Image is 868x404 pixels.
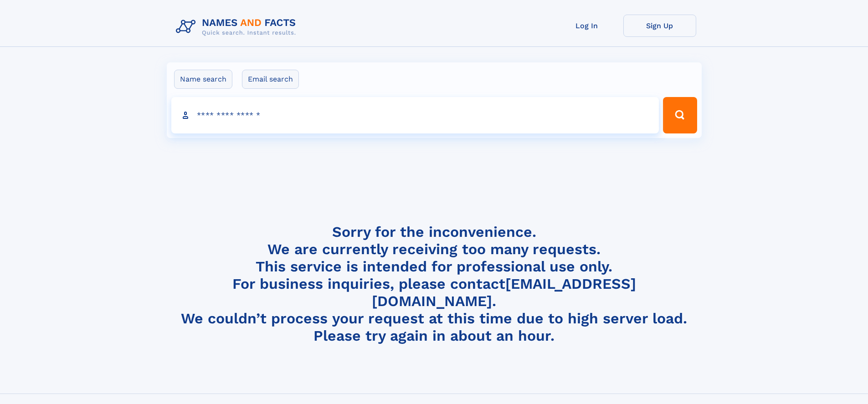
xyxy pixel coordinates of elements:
[171,97,659,133] input: search input
[663,97,697,133] button: Search Button
[372,275,636,310] a: [EMAIL_ADDRESS][DOMAIN_NAME]
[172,15,303,39] img: Logo Names and Facts
[550,15,623,37] a: Log In
[174,70,232,89] label: Name search
[623,15,696,37] a: Sign Up
[172,223,696,345] h4: Sorry for the inconvenience. We are currently receiving too many requests. This service is intend...
[242,70,299,89] label: Email search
